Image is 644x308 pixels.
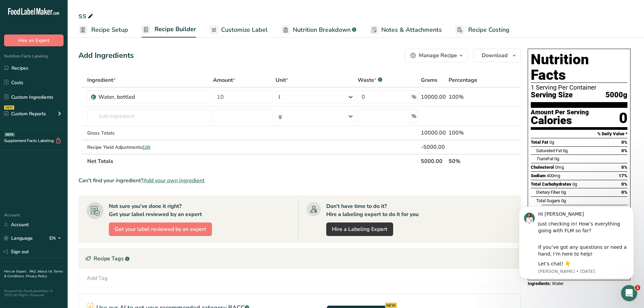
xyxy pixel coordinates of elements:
[38,269,54,274] a: About Us .
[455,22,509,38] a: Recipe Costing
[26,274,47,279] a: Privacy Policy
[4,232,33,244] a: Language
[78,9,95,22] div: ss
[468,25,509,34] span: Recipe Costing
[509,196,644,290] iframe: Intercom notifications message
[4,105,14,110] div: NEW
[370,22,442,38] a: Notes & Attachments
[154,25,196,34] span: Recipe Builder
[142,22,196,38] a: Recipe Builder
[381,25,442,34] span: Notes & Attachments
[4,133,15,137] div: BETA
[91,25,128,34] span: Recipe Setup
[221,25,268,34] span: Customize Label
[293,25,351,34] span: Nutrition Breakdown
[635,285,640,290] span: 1
[4,269,28,274] a: Hire an Expert .
[78,22,128,38] a: Recipe Setup
[210,22,268,38] a: Customize Label
[4,289,64,297] div: Powered By FoodLabelMaker © 2025 All Rights Reserved
[49,234,64,242] div: EN
[4,34,64,46] button: Hire an Expert
[29,269,38,274] a: FAQ .
[4,110,46,117] div: Custom Reports
[281,22,356,38] a: Nutrition Breakdown
[621,285,637,301] iframe: Intercom live chat
[4,269,63,279] a: Terms & Conditions .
